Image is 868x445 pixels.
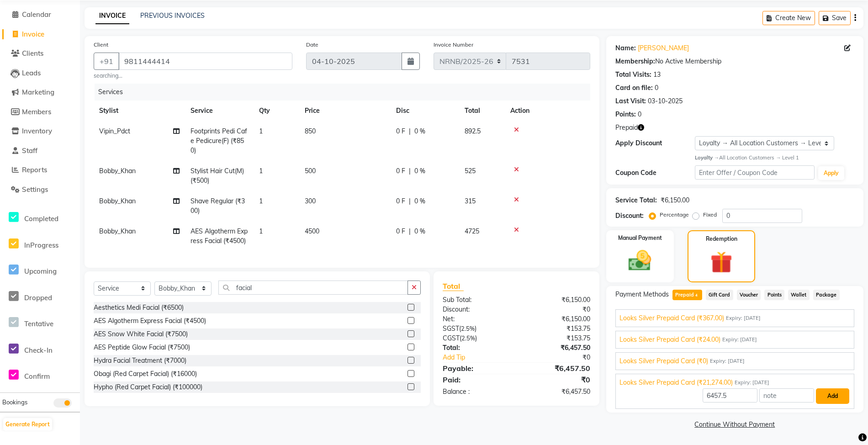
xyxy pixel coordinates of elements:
[436,295,516,305] div: Sub Total:
[305,127,316,135] span: 850
[22,165,47,174] span: Reports
[191,167,244,185] span: Stylist Hair Cut(M) (₹500)
[3,418,52,431] button: Generate Report
[615,83,653,93] div: Card on file:
[22,146,37,155] span: Staff
[819,11,851,25] button: Save
[95,84,597,101] div: Services
[638,110,641,119] div: 0
[99,227,136,235] span: Bobby_Khan
[816,388,849,404] button: Add
[2,87,78,98] a: Marketing
[615,110,636,119] div: Points:
[461,325,475,332] span: 2.5%
[396,166,405,176] span: 0 F
[621,248,658,274] img: _cash.svg
[436,387,516,397] div: Balance :
[638,43,689,53] a: [PERSON_NAME]
[259,127,263,135] span: 1
[409,127,411,136] span: |
[461,334,475,342] span: 2.5%
[648,96,683,106] div: 03-10-2025
[2,126,78,137] a: Inventory
[706,290,733,300] span: Gift Card
[615,196,657,205] div: Service Total:
[608,420,862,429] a: Continue Without Payment
[615,57,655,66] div: Membership:
[505,101,590,121] th: Action
[436,374,516,385] div: Paid:
[660,211,689,219] label: Percentage
[615,138,695,148] div: Apply Discount
[615,123,638,132] span: Prepaid
[735,379,769,387] span: Expiry: [DATE]
[465,127,481,135] span: 892.5
[443,334,460,342] span: CGST
[516,324,597,334] div: ₹153.75
[305,167,316,175] span: 500
[99,167,136,175] span: Bobby_Khan
[436,343,516,353] div: Total:
[2,398,27,406] span: Bookings
[409,227,411,236] span: |
[615,290,669,299] span: Payment Methods
[516,334,597,343] div: ₹153.75
[672,290,702,300] span: Prepaid
[22,49,43,58] span: Clients
[465,197,476,205] span: 315
[759,388,814,403] input: note
[694,293,699,298] span: 4
[396,127,405,136] span: 0 F
[94,343,190,352] div: AES Peptide Glow Facial (₹7500)
[22,88,54,96] span: Marketing
[516,314,597,324] div: ₹6,150.00
[94,53,119,70] button: +91
[2,29,78,40] a: Invoice
[703,388,757,403] input: Amount
[706,235,737,243] label: Redemption
[762,11,815,25] button: Create New
[615,211,644,221] div: Discount:
[409,196,411,206] span: |
[218,281,408,295] input: Search or Scan
[722,336,757,344] span: Expiry: [DATE]
[414,166,425,176] span: 0 %
[414,227,425,236] span: 0 %
[305,227,319,235] span: 4500
[414,196,425,206] span: 0 %
[653,70,661,79] div: 13
[94,101,185,121] th: Stylist
[2,185,78,195] a: Settings
[516,363,597,374] div: ₹6,457.50
[22,10,51,19] span: Calendar
[764,290,784,300] span: Points
[465,167,476,175] span: 525
[436,305,516,314] div: Discount:
[726,314,761,322] span: Expiry: [DATE]
[95,8,129,24] a: INVOICE
[22,107,51,116] span: Members
[2,68,78,79] a: Leads
[465,227,479,235] span: 4725
[2,146,78,156] a: Staff
[305,197,316,205] span: 300
[695,165,815,180] input: Enter Offer / Coupon Code
[615,168,695,178] div: Coupon Code
[619,335,720,344] span: Looks Silver Prepaid Card (₹24.00)
[191,227,248,245] span: AES Algotherm Express Facial (₹4500)
[434,41,473,49] label: Invoice Number
[259,167,263,175] span: 1
[459,101,505,121] th: Total
[191,197,245,215] span: Shave Regular (₹300)
[516,343,597,353] div: ₹6,457.50
[516,305,597,314] div: ₹0
[22,30,44,38] span: Invoice
[306,41,318,49] label: Date
[24,346,53,355] span: Check-In
[516,387,597,397] div: ₹6,457.50
[94,382,202,392] div: Hypho (Red Carpet Facial) (₹100000)
[24,214,58,223] span: Completed
[299,101,391,121] th: Price
[436,334,516,343] div: ( )
[259,227,263,235] span: 1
